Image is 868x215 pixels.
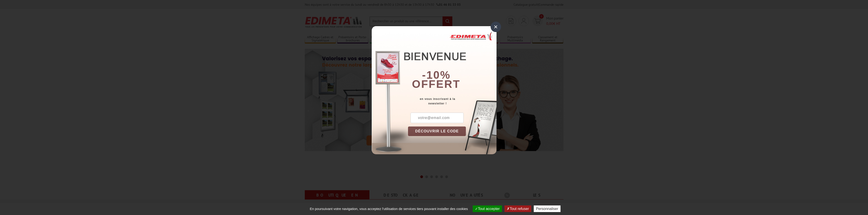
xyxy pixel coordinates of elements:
input: votre@email.com [411,113,464,123]
span: En poursuivant votre navigation, vous acceptez l'utilisation de services tiers pouvant installer ... [307,207,470,211]
div: en vous inscrivant à la newsletter ! [408,97,497,106]
button: DÉCOUVRIR LE CODE [408,126,466,136]
button: Tout refuser [504,205,531,212]
b: -10% [422,69,451,81]
button: Tout accepter [473,205,502,212]
button: Personnaliser (fenêtre modale) [534,205,561,212]
div: × [491,22,501,32]
font: offert [412,78,460,90]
